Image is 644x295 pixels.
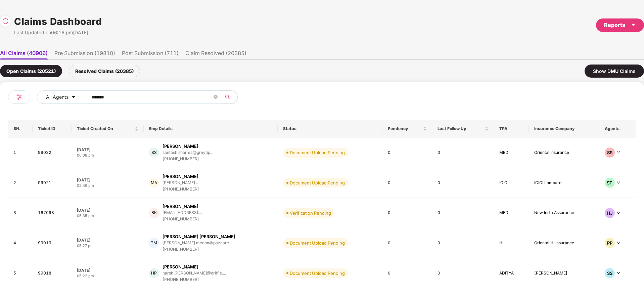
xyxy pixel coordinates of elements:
th: Insurance Company [529,120,599,138]
td: HI [494,228,529,258]
div: HJ [605,208,615,218]
div: [DATE] [77,267,138,273]
td: 99022 [33,138,72,168]
td: 2 [8,168,33,198]
button: All Agentscaret-down [37,90,90,104]
td: Oriental Insurance [529,138,599,168]
span: All Agents [46,93,68,101]
td: 5 [8,258,33,289]
div: BK [149,208,159,218]
div: Last Updated on 06:16 pm[DATE] [14,29,102,36]
div: [PHONE_NUMBER] [163,186,199,193]
div: 05:27 pm [77,243,138,249]
div: SS [149,147,159,158]
td: 0 [382,258,432,289]
li: Post Submission (711) [122,50,179,59]
div: [PERSON_NAME].menon@pazcare.... [163,241,233,245]
div: Resolved Claims (20385) [69,65,140,77]
span: Pendency [388,126,422,131]
td: 99021 [33,168,72,198]
td: Oriental HI Insurance [529,228,599,258]
div: MA [149,178,159,188]
div: SS [605,268,615,278]
span: close-circle [214,94,218,100]
td: [PERSON_NAME] [529,258,599,289]
div: ST [605,178,615,188]
div: 05:22 pm [77,273,138,279]
div: Document Upload Pending [290,179,345,186]
div: [PERSON_NAME] [163,143,198,150]
div: [DATE] [77,237,138,243]
td: 0 [382,228,432,258]
th: Status [278,120,382,138]
div: Show DMU Claims [585,65,644,78]
span: Last Follow Up [438,126,484,131]
div: 06:08 pm [77,153,138,158]
span: Ticket Created On [77,126,133,131]
td: MEDI [494,198,529,228]
td: 0 [432,228,494,258]
span: down [616,150,620,154]
div: [PHONE_NUMBER] [163,156,213,162]
td: New India Assurance [529,198,599,228]
div: 05:46 pm [77,183,138,188]
td: 0 [382,168,432,198]
span: close-circle [214,95,218,99]
th: Pendency [382,120,432,138]
img: svg+xml;base64,PHN2ZyB4bWxucz0iaHR0cDovL3d3dy53My5vcmcvMjAwMC9zdmciIHdpZHRoPSIyNCIgaGVpZ2h0PSIyNC... [15,93,23,101]
span: caret-down [631,22,636,28]
span: down [616,180,620,184]
div: Verification Pending [290,210,331,216]
span: down [616,241,620,245]
div: [DATE] [77,207,138,213]
h1: Claims Dashboard [14,14,102,29]
div: SS [605,147,615,158]
span: caret-down [71,95,76,100]
th: Agents [599,120,636,138]
div: [PHONE_NUMBER] [163,277,226,283]
div: [PHONE_NUMBER] [163,216,202,222]
div: [PHONE_NUMBER] [163,246,235,253]
td: MEDI [494,138,529,168]
td: 99019 [33,228,72,258]
div: Reports [604,21,636,29]
td: 0 [382,198,432,228]
td: 99018 [33,258,72,289]
th: Emp Details [144,120,278,138]
td: 0 [382,138,432,168]
div: santosh.sharma@greytip... [163,150,213,155]
td: ADITYA [494,258,529,289]
div: [PERSON_NAME] [163,173,198,180]
div: [PERSON_NAME] [163,264,198,270]
div: 05:35 pm [77,213,138,219]
div: harsh.[PERSON_NAME]@driffle.... [163,271,226,275]
td: ICICI Lombard [529,168,599,198]
td: 4 [8,228,33,258]
div: [DATE] [77,177,138,183]
td: 0 [432,168,494,198]
th: SN. [8,120,33,138]
div: [PERSON_NAME]... [163,180,198,185]
td: 0 [432,198,494,228]
td: 0 [432,258,494,289]
div: [PERSON_NAME] [PERSON_NAME] [163,234,235,240]
div: HP [149,268,159,278]
td: ICICI [494,168,529,198]
li: Pre Submission (19810) [54,50,115,59]
td: 0 [432,138,494,168]
th: Ticket ID [33,120,72,138]
div: Document Upload Pending [290,270,345,277]
div: PP [605,238,615,248]
li: Claim Resolved (20385) [185,50,246,59]
th: TPA [494,120,529,138]
span: down [616,211,620,215]
td: 167093 [33,198,72,228]
td: 1 [8,138,33,168]
th: Ticket Created On [72,120,143,138]
td: 3 [8,198,33,228]
div: [PERSON_NAME] [163,203,198,210]
span: search [221,94,234,100]
div: TM [149,238,159,248]
button: search [221,90,238,104]
div: Document Upload Pending [290,240,345,246]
